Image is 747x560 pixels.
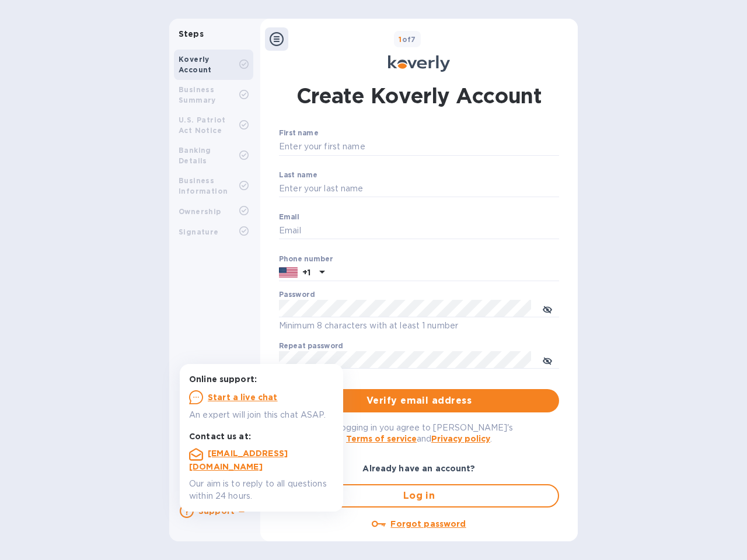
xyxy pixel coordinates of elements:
[326,423,513,443] span: By logging in you agree to [PERSON_NAME]'s and .
[189,432,251,441] b: Contact us at:
[536,297,559,320] button: toggle password visibility
[179,85,216,104] b: Business Summary
[179,55,212,74] b: Koverly Account
[179,176,228,195] b: Business Information
[288,394,550,408] span: Verify email address
[279,213,299,220] label: Email
[431,434,490,443] a: Privacy policy
[179,228,219,236] b: Signature
[279,222,559,240] input: Email
[189,374,257,384] b: Online support:
[279,256,333,262] label: Phone number
[279,484,559,508] button: Log in
[179,116,226,135] b: U.S. Patriot Act Notice
[296,81,542,110] h1: Create Koverly Account
[399,35,416,44] b: of 7
[279,389,559,412] button: Verify email address
[399,35,402,44] span: 1
[208,393,278,402] u: Start a live chat
[189,478,334,502] p: Our aim is to reply to all questions within 24 hours.
[279,171,317,178] label: Last name
[536,348,559,372] button: toggle password visibility
[189,409,334,421] p: An expert will join this chat ASAP.
[279,266,298,279] img: US
[279,138,559,156] input: Enter your first name
[179,146,211,165] b: Banking Details
[362,464,475,473] b: Already have an account?
[390,519,466,528] u: Forgot password
[279,292,315,299] label: Password
[346,434,417,443] a: Terms of service
[302,267,310,278] p: +1
[289,489,549,503] span: Log in
[179,207,221,216] b: Ownership
[279,319,559,332] p: Minimum 8 characters with at least 1 number
[189,449,288,471] a: [EMAIL_ADDRESS][DOMAIN_NAME]
[279,130,318,137] label: First name
[198,506,235,516] b: Support
[179,29,204,38] b: Steps
[279,343,343,350] label: Repeat password
[279,180,559,198] input: Enter your last name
